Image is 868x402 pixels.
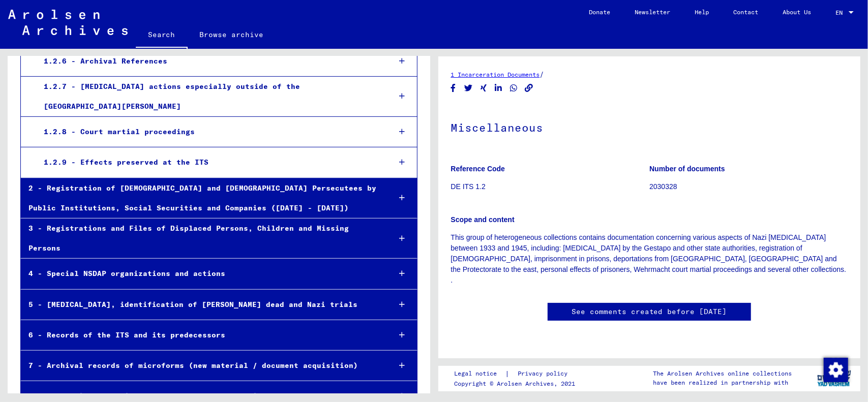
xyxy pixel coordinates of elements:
div: 1.2.8 - Court martial proceedings [36,122,382,142]
p: 2030328 [649,181,848,192]
div: 1.2.7 - [MEDICAL_DATA] actions especially outside of the [GEOGRAPHIC_DATA][PERSON_NAME] [36,77,382,116]
p: This group of heterogeneous collections contains documentation concerning various aspects of Nazi... [451,232,848,286]
div: 1.2.9 - Effects preserved at the ITS [36,152,382,172]
div: 1.2.6 - Archival References [36,51,382,71]
b: Reference Code [451,165,505,173]
button: Share on Facebook [448,82,459,95]
span: / [540,70,545,79]
a: Privacy policy [510,368,580,379]
img: Arolsen_neg.svg [8,10,128,35]
a: Search [136,22,188,49]
button: Share on WhatsApp [508,82,519,95]
p: The Arolsen Archives online collections [653,369,792,378]
h1: Miscellaneous [451,104,848,149]
div: 2 - Registration of [DEMOGRAPHIC_DATA] and [DEMOGRAPHIC_DATA] Persecutees by Public Institutions,... [21,178,382,218]
mat-select-trigger: EN [835,9,843,16]
a: Legal notice [454,368,505,379]
a: 1 Incarceration Documents [451,71,540,78]
button: Share on Twitter [463,82,474,95]
button: Share on Xing [478,82,489,95]
a: Browse archive [188,22,276,47]
div: 3 - Registrations and Files of Displaced Persons, Children and Missing Persons [21,219,382,258]
img: Zustimmung ändern [824,358,848,382]
img: yv_logo.png [815,365,853,391]
p: have been realized in partnership with [653,378,792,387]
button: Share on LinkedIn [493,82,504,95]
div: | [454,368,580,379]
p: DE ITS 1.2 [451,181,649,192]
b: Scope and content [451,215,515,224]
p: Copyright © Arolsen Archives, 2021 [454,379,580,388]
div: 4 - Special NSDAP organizations and actions [21,264,382,284]
a: See comments created before [DATE] [572,306,727,317]
button: Copy link [524,82,534,95]
div: Zustimmung ändern [823,357,848,382]
div: 6 - Records of the ITS and its predecessors [21,325,382,345]
div: 7 - Archival records of microforms (new material / document acquisition) [21,356,382,376]
div: 5 - [MEDICAL_DATA], identification of [PERSON_NAME] dead and Nazi trials [21,295,382,315]
b: Number of documents [649,165,725,173]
